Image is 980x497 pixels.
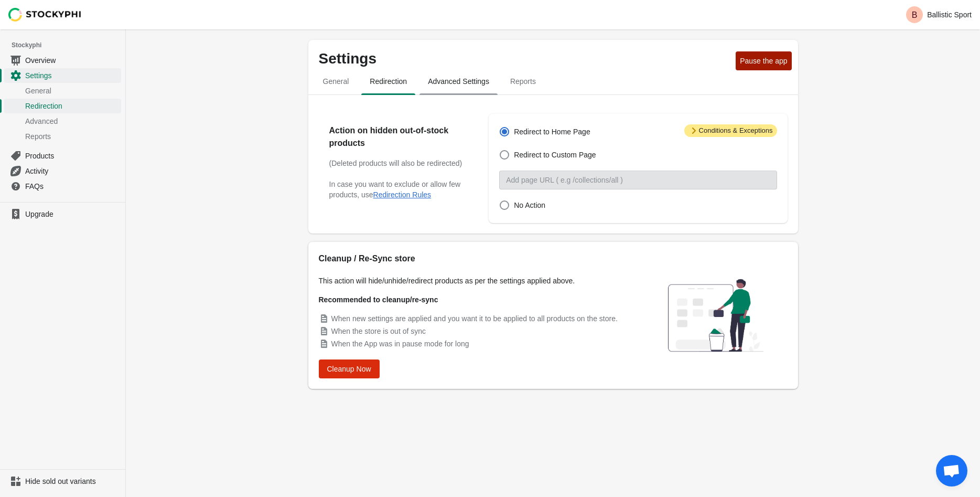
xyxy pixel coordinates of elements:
a: Upgrade [4,207,121,221]
span: When new settings are applied and you want it to be applied to all products on the store. [331,314,618,323]
span: FAQs [25,181,119,192]
strong: Recommended to cleanup/re-sync [319,295,438,304]
p: In case you want to exclude or allow few products, use [329,179,468,200]
span: Redirect to Home Page [514,126,590,137]
button: general [313,68,360,95]
a: Overview [4,52,121,68]
span: Redirection [361,72,415,91]
p: Settings [319,50,732,67]
span: Advanced [25,116,119,126]
span: Upgrade [25,209,119,219]
span: General [315,72,358,91]
button: Redirection Rules [373,191,432,199]
span: General [25,86,119,96]
img: Stockyphi [8,8,82,22]
span: Hide sold out variants [25,476,119,487]
button: Cleanup Now [319,359,380,378]
input: Add page URL ( e.g /collections/all ) [499,171,777,189]
span: Reports [25,131,119,142]
a: Hide sold out variants [4,474,121,489]
a: Products [4,148,121,163]
a: Settings [4,68,121,83]
span: Cleanup Now [327,365,371,373]
a: Activity [4,163,121,178]
span: Pause the app [740,57,787,65]
span: When the App was in pause mode for long [331,340,469,348]
span: Reports [502,72,544,91]
span: Stockyphi [12,40,125,50]
p: Ballistic Sport [927,10,972,19]
button: Avatar with initials BBallistic Sport [902,4,976,25]
button: reports [500,68,546,95]
span: Products [25,151,119,161]
button: Advanced settings [417,68,500,95]
p: This action will hide/unhide/redirect products as per the settings applied above. [319,276,633,286]
span: Activity [25,166,119,176]
a: Redirection [4,98,121,113]
a: General [4,83,121,98]
a: FAQs [4,178,121,194]
span: No Action [514,200,545,210]
span: Avatar with initials B [906,6,923,23]
span: Overview [25,55,119,66]
div: redirection [308,95,798,234]
h2: Action on hidden out-of-stock products [329,124,468,150]
span: Redirect to Custom Page [514,150,596,160]
h3: (Deleted products will also be redirected) [329,158,468,168]
span: Advanced Settings [419,72,498,91]
div: Open chat [936,455,967,487]
button: Pause the app [736,51,791,70]
span: When the store is out of sync [331,327,426,335]
text: B [912,10,918,19]
span: Conditions & Exceptions [684,124,777,137]
span: Settings [25,70,119,81]
h2: Cleanup / Re-Sync store [319,252,633,265]
button: redirection [359,68,417,95]
a: Reports [4,129,121,144]
span: Redirection [25,101,119,111]
a: Advanced [4,113,121,129]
